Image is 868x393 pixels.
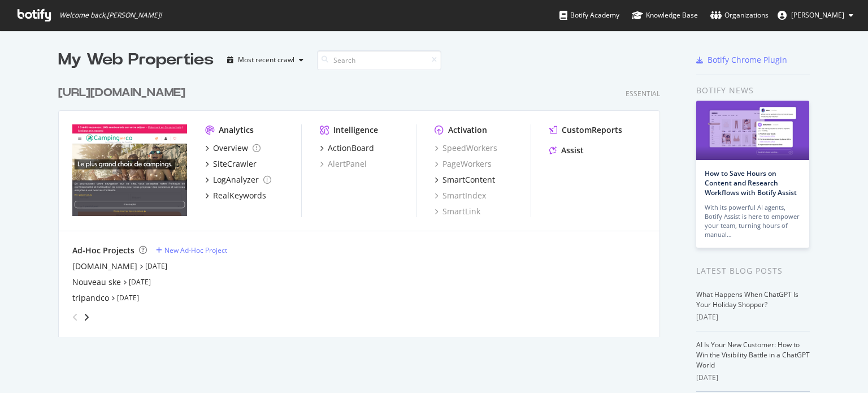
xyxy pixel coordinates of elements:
[435,206,480,217] a: SmartLink
[632,10,698,21] div: Knowledge Base
[769,6,862,24] button: [PERSON_NAME]
[549,145,584,156] a: Assist
[435,174,495,185] a: SmartContent
[435,158,492,170] a: PageWorkers
[72,261,137,272] a: [DOMAIN_NAME]
[117,293,139,303] a: [DATE]
[58,71,669,337] div: grid
[791,10,844,20] span: frédéric kinzi
[559,10,619,21] div: Botify Academy
[442,174,495,185] div: SmartContent
[708,54,787,66] div: Botify Chrome Plugin
[696,290,798,309] a: What Happens When ChatGPT Is Your Holiday Shopper?
[561,145,584,156] div: Assist
[223,51,308,69] button: Most recent crawl
[320,158,367,170] a: AlertPanel
[72,292,109,304] a: tripandco
[696,340,810,370] a: AI Is Your New Customer: How to Win the Visibility Battle in a ChatGPT World
[164,245,227,255] div: New Ad-Hoc Project
[448,124,487,136] div: Activation
[328,142,374,154] div: ActionBoard
[219,124,254,136] div: Analytics
[129,277,151,287] a: [DATE]
[320,142,374,154] a: ActionBoard
[696,312,810,322] div: [DATE]
[213,190,266,201] div: RealKeywords
[213,174,259,185] div: LogAnalyzer
[213,158,257,170] div: SiteCrawler
[696,373,810,383] div: [DATE]
[696,265,810,277] div: Latest Blog Posts
[710,10,769,21] div: Organizations
[58,85,190,101] a: [URL][DOMAIN_NAME]
[205,190,266,201] a: RealKeywords
[238,57,294,63] div: Most recent crawl
[58,49,214,71] div: My Web Properties
[435,190,486,201] a: SmartIndex
[72,277,121,288] a: Nouveau ske
[59,11,162,20] span: Welcome back, [PERSON_NAME] !
[145,261,167,271] a: [DATE]
[58,85,185,101] div: [URL][DOMAIN_NAME]
[626,89,660,98] div: Essential
[705,169,797,197] a: How to Save Hours on Content and Research Workflows with Botify Assist
[435,142,497,154] a: SpeedWorkers
[205,174,271,185] a: LogAnalyzer
[83,312,90,323] div: angle-right
[156,245,227,255] a: New Ad-Hoc Project
[696,84,810,97] div: Botify news
[696,101,809,160] img: How to Save Hours on Content and Research Workflows with Botify Assist
[68,308,83,326] div: angle-left
[205,142,261,154] a: Overview
[72,124,187,216] img: fr.camping-and-co.com
[549,124,622,136] a: CustomReports
[317,50,441,70] input: Search
[205,158,257,170] a: SiteCrawler
[333,124,378,136] div: Intelligence
[72,245,134,256] div: Ad-Hoc Projects
[562,124,622,136] div: CustomReports
[696,54,787,66] a: Botify Chrome Plugin
[213,142,248,154] div: Overview
[705,203,801,239] div: With its powerful AI agents, Botify Assist is here to empower your team, turning hours of manual…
